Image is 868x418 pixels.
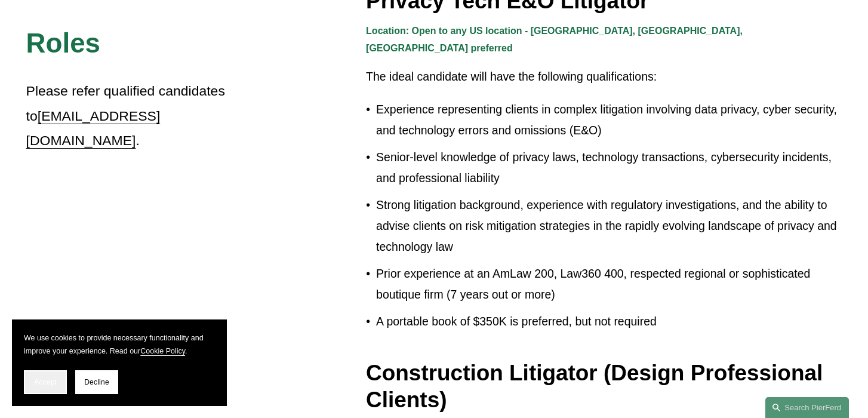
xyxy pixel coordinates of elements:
a: Cookie Policy [140,347,185,355]
p: Prior experience at an AmLaw 200, Law360 400, respected regional or sophisticated boutique firm (... [376,263,842,305]
p: Experience representing clients in complex litigation involving data privacy, cyber security, and... [376,99,842,141]
strong: Location: Open to any US location - [GEOGRAPHIC_DATA], [GEOGRAPHIC_DATA], [GEOGRAPHIC_DATA] prefe... [366,26,745,53]
button: Decline [75,370,118,394]
p: The ideal candidate will have the following qualifications: [366,66,842,87]
a: Search this site [765,397,849,418]
p: We use cookies to provide necessary functionality and improve your experience. Read our . [24,331,215,358]
span: Roles [26,28,100,59]
p: Senior-level knowledge of privacy laws, technology transactions, cybersecurity incidents, and pro... [376,147,842,189]
p: A portable book of $350K is preferred, but not required [376,311,842,332]
section: Cookie banner [12,319,227,406]
span: Accept [34,378,57,386]
h3: Construction Litigator (Design Professional Clients) [366,359,842,414]
p: Strong litigation background, experience with regulatory investigations, and the ability to advis... [376,195,842,257]
span: Decline [84,378,109,386]
a: [EMAIL_ADDRESS][DOMAIN_NAME] [26,108,161,148]
button: Accept [24,370,67,394]
p: Please refer qualified candidates to . [26,79,264,153]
